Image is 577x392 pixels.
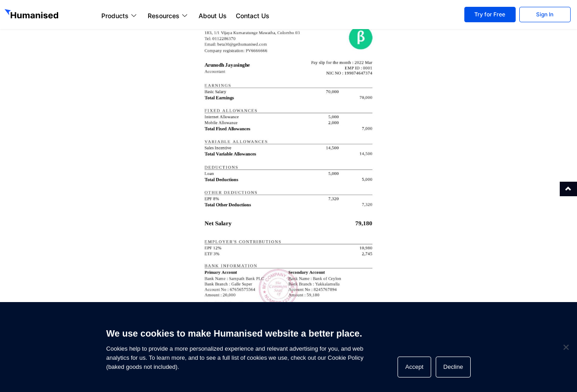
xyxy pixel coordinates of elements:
[436,357,471,377] button: Decline
[106,323,363,372] span: Cookies help to provide a more personalized experience and relevant advertising for you, and web ...
[398,357,431,377] button: Accept
[561,342,570,352] span: Decline
[5,9,60,21] img: GetHumanised Logo
[519,7,571,22] a: Sign In
[97,10,143,21] a: Products
[143,10,194,21] a: Resources
[464,7,516,22] a: Try for Free
[231,10,274,21] a: Contact Us
[194,10,231,21] a: About Us
[106,327,363,340] h6: We use cookies to make Humanised website a better place.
